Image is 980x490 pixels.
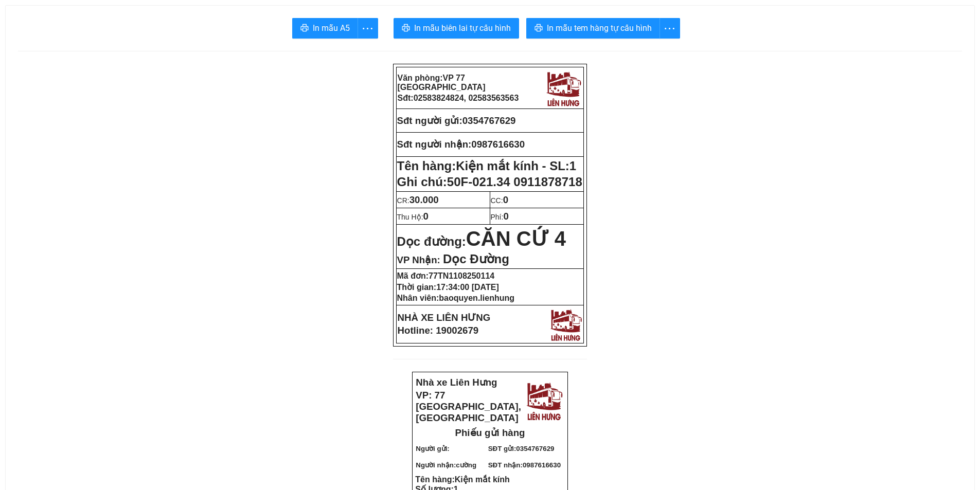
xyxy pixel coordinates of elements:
[488,461,561,469] strong: SĐT nhận:
[488,445,555,452] strong: SĐT gửi:
[462,115,516,126] span: 0354767629
[526,18,660,39] button: printerIn mẫu tem hàng tự cấu hình
[409,194,439,205] span: 30.000
[548,306,583,342] img: logo
[436,283,499,292] span: 17:34:00 [DATE]
[397,234,566,248] strong: Dọc đường:
[569,159,576,173] span: 1
[397,271,495,280] strong: Mã đơn:
[456,159,576,173] span: Kiện mắt kính - SL:
[456,461,476,469] span: cường
[398,74,486,92] span: VP 77 [GEOGRAPHIC_DATA]
[547,22,652,34] span: In mẫu tem hàng tự cấu hình
[292,18,358,39] button: printerIn mẫu A5
[416,377,497,388] strong: Nhà xe Liên Hưng
[455,427,525,438] strong: Phiếu gửi hàng
[491,196,509,205] span: CC:
[416,445,449,452] strong: Người gửi:
[534,24,543,33] span: printer
[398,94,519,102] strong: Sđt:
[524,379,564,422] img: logo
[503,211,508,222] span: 0
[416,390,521,423] strong: VP: 77 [GEOGRAPHIC_DATA], [GEOGRAPHIC_DATA]
[503,194,508,205] span: 0
[429,271,494,280] span: 77TN1108250114
[397,255,440,265] span: VP Nhận:
[398,325,479,336] strong: Hotline: 19002679
[491,213,509,221] span: Phí:
[414,22,511,34] span: In mẫu biên lai tự cấu hình
[523,461,561,469] span: 0987616630
[397,115,462,126] strong: Sđt người gửi:
[394,18,519,39] button: printerIn mẫu biên lai tự cấu hình
[660,22,680,35] span: more
[415,475,510,484] strong: Tên hàng:
[439,294,514,302] span: baoquyen.lienhung
[300,24,309,33] span: printer
[447,175,582,189] span: 50F-021.34 0911878718
[660,18,680,39] button: more
[397,175,582,189] span: Ghi chú:
[397,159,577,173] strong: Tên hàng:
[398,312,491,323] strong: NHÀ XE LIÊN HƯNG
[397,139,472,150] strong: Sđt người nhận:
[471,139,525,150] span: 0987616630
[466,227,566,250] span: CĂN CỨ 4
[397,283,499,292] strong: Thời gian:
[402,24,410,33] span: printer
[455,475,510,484] span: Kiện mắt kính
[516,445,554,452] span: 0354767629
[397,213,429,221] span: Thu Hộ:
[443,252,509,266] span: Dọc Đường
[416,461,476,469] strong: Người nhận:
[397,196,439,205] span: CR:
[358,22,378,35] span: more
[313,22,350,34] span: In mẫu A5
[358,18,378,39] button: more
[397,294,514,302] strong: Nhân viên:
[423,211,429,222] span: 0
[414,94,519,102] span: 02583824824, 02583563563
[398,74,486,92] strong: Văn phòng:
[544,68,583,107] img: logo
